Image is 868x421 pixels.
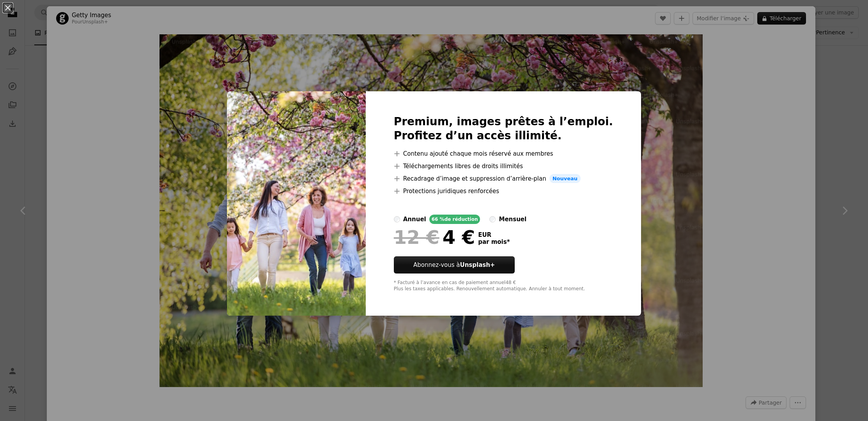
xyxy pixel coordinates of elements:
[499,215,526,224] div: mensuel
[394,174,613,183] li: Recadrage d’image et suppression d’arrière-plan
[394,280,613,292] div: * Facturé à l’avance en cas de paiement annuel 48 € Plus les taxes applicables. Renouvellement au...
[227,91,366,316] img: premium_photo-1681911456233-e36fa673e894
[460,261,495,268] strong: Unsplash+
[394,227,475,247] div: 4 €
[549,174,581,183] span: Nouveau
[394,256,515,274] button: Abonnez-vous àUnsplash+
[429,215,480,224] div: 66 % de réduction
[394,162,613,171] li: Téléchargements libres de droits illimités
[489,216,496,222] input: mensuel
[403,215,426,224] div: annuel
[478,231,510,238] span: EUR
[394,187,613,196] li: Protections juridiques renforcées
[394,149,613,158] li: Contenu ajouté chaque mois réservé aux membres
[394,227,439,247] span: 12 €
[478,238,510,245] span: par mois *
[394,115,613,143] h2: Premium, images prêtes à l’emploi. Profitez d’un accès illimité.
[394,216,400,222] input: annuel66 %de réduction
